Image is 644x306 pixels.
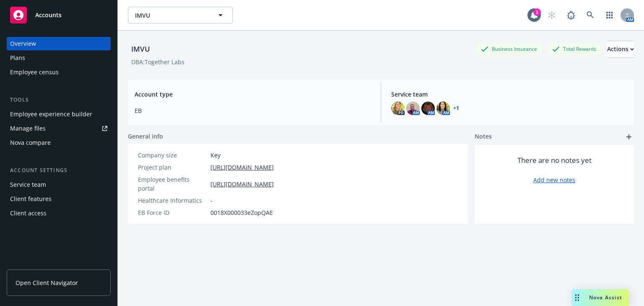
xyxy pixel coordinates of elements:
[7,178,111,191] a: Service team
[7,96,111,104] div: Tools
[7,107,111,121] a: Employee experience builder
[138,208,207,217] div: EB Force ID
[10,51,25,65] div: Plans
[391,90,627,99] span: Service team
[533,175,575,184] a: Add new notes
[128,7,233,24] button: IMVU
[10,207,47,220] div: Client access
[135,106,371,115] span: EB
[7,207,111,220] a: Client access
[543,7,560,24] a: Start snowing
[138,151,207,160] div: Company size
[135,11,208,20] span: IMVU
[607,41,634,58] button: Actions
[563,7,579,24] a: Report a Bug
[601,7,618,24] a: Switch app
[517,155,592,165] span: There are no notes yet
[475,132,492,142] span: Notes
[391,102,405,115] img: photo
[10,122,46,135] div: Manage files
[572,289,582,306] div: Drag to move
[624,132,634,142] a: add
[533,8,541,16] div: 1
[135,90,371,99] span: Account type
[16,278,78,287] span: Open Client Navigator
[7,122,111,135] a: Manage files
[436,102,450,115] img: photo
[7,37,111,50] a: Overview
[10,65,59,79] div: Employee census
[210,151,221,160] span: Key
[138,175,207,193] div: Employee benefits portal
[477,44,541,54] div: Business Insurance
[607,41,634,57] div: Actions
[10,37,36,50] div: Overview
[7,51,111,65] a: Plans
[10,192,52,206] div: Client features
[128,132,163,141] span: General info
[138,163,207,172] div: Project plan
[7,136,111,149] a: Nova compare
[406,102,420,115] img: photo
[210,180,274,188] a: [URL][DOMAIN_NAME]
[210,163,274,172] a: [URL][DOMAIN_NAME]
[138,196,207,205] div: Healthcare Informatics
[131,58,184,66] div: DBA: Together Labs
[7,192,111,206] a: Client features
[210,208,273,217] span: 0018X000033eZopQAE
[10,136,51,149] div: Nova compare
[421,102,435,115] img: photo
[210,196,213,205] span: -
[128,44,153,55] div: IMVU
[10,107,92,121] div: Employee experience builder
[548,44,600,54] div: Total Rewards
[453,106,459,111] a: +1
[582,7,599,24] a: Search
[7,3,111,27] a: Accounts
[10,178,46,191] div: Service team
[7,65,111,79] a: Employee census
[7,166,111,175] div: Account settings
[589,294,622,301] span: Nova Assist
[35,12,62,18] span: Accounts
[572,289,629,306] button: Nova Assist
